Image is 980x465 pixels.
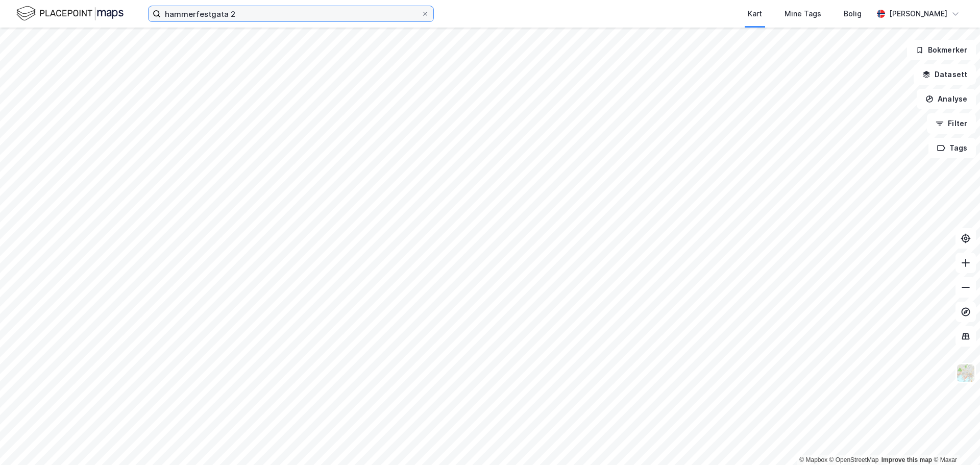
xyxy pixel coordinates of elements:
[889,8,947,20] div: [PERSON_NAME]
[799,456,827,463] a: Mapbox
[829,456,879,463] a: OpenStreetMap
[785,8,821,20] div: Mine Tags
[881,456,932,463] a: Improve this map
[748,8,762,20] div: Kart
[929,416,980,465] iframe: Chat Widget
[929,416,980,465] div: Kontrollprogram for chat
[161,6,421,21] input: Søk på adresse, matrikkel, gårdeiere, leietakere eller personer
[917,89,976,109] button: Analyse
[928,138,976,158] button: Tags
[907,40,976,60] button: Bokmerker
[927,113,976,134] button: Filter
[16,5,124,22] img: logo.f888ab2527a4732fd821a326f86c7f29.svg
[914,64,976,85] button: Datasett
[956,363,975,383] img: Z
[844,8,862,20] div: Bolig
